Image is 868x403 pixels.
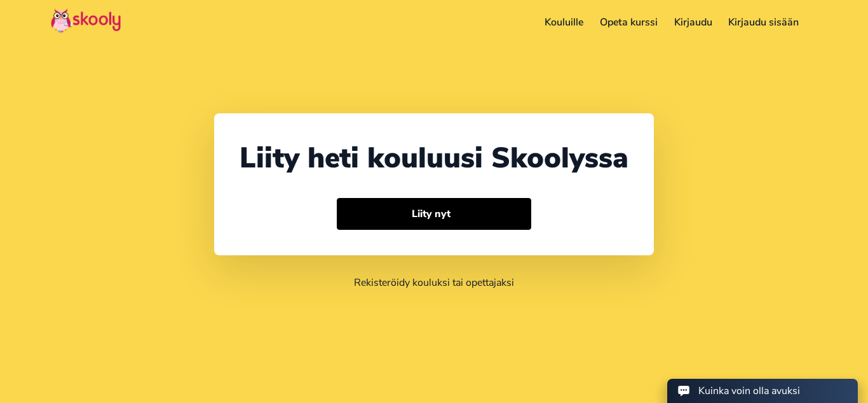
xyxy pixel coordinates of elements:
a: Rekisteröidy kouluksi tai opettajaksi [354,276,514,290]
a: Kirjaudu sisään [720,12,807,32]
button: Liity nyt [337,198,531,230]
div: Liity heti kouluusi Skoolyssa [240,139,628,178]
img: Skooly [51,8,121,33]
a: Kouluille [537,12,592,32]
a: Kirjaudu [666,12,721,32]
a: Opeta kurssi [592,12,666,32]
